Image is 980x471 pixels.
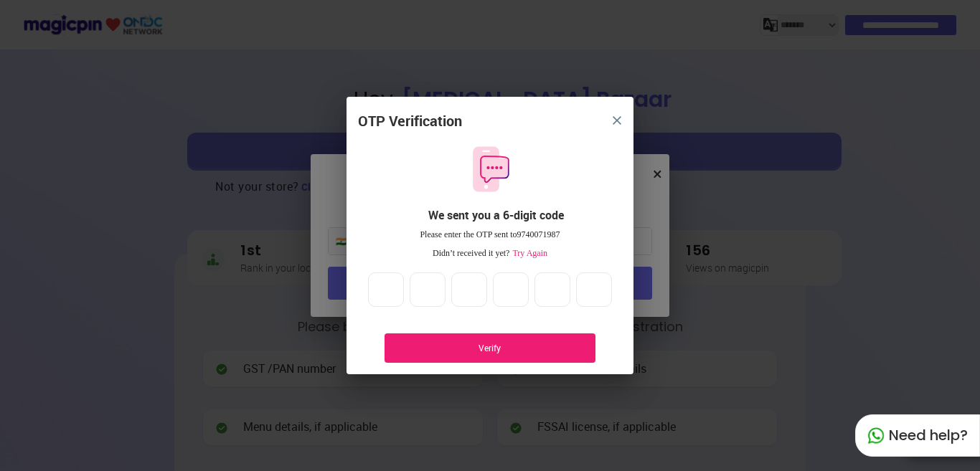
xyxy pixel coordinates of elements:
[358,229,622,241] div: Please enter the OTP sent to 9740071987
[358,247,622,260] div: Didn’t received it yet?
[466,145,514,194] img: otpMessageIcon.11fa9bf9.svg
[358,111,462,132] div: OTP Verification
[369,207,622,224] div: We sent you a 6-digit code
[406,342,574,354] div: Verify
[509,248,547,258] span: Try Again
[867,427,885,444] img: whatapp_green.7240e66a.svg
[613,116,621,125] img: 8zTxi7IzMsfkYqyYgBgfvSHvmzQA9juT1O3mhMgBDT8p5s20zMZ2JbefE1IEBlkXHwa7wAFxGwdILBLhkAAAAASUVORK5CYII=
[604,108,630,133] button: close
[855,414,980,457] div: Need help?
